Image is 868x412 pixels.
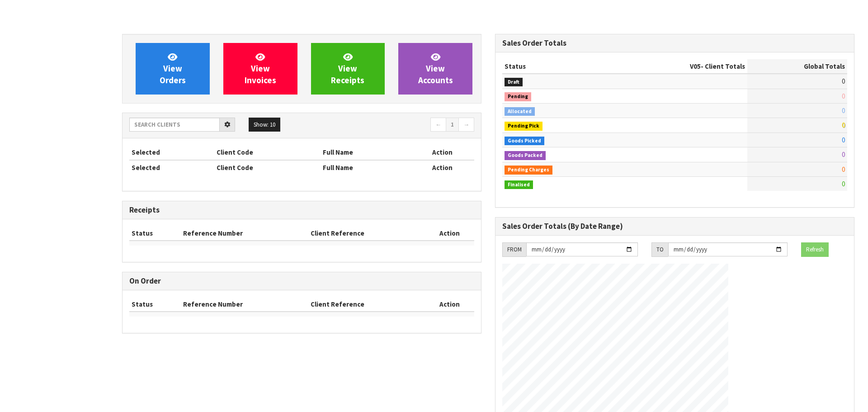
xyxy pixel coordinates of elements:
[321,145,410,160] th: Full Name
[418,52,453,85] span: View Accounts
[505,180,533,189] span: Finalised
[842,136,845,144] span: 0
[249,118,280,132] button: Show: 10
[505,107,535,116] span: Allocated
[801,242,829,257] button: Refresh
[842,77,845,85] span: 0
[502,59,617,74] th: Status
[321,160,410,175] th: Full Name
[129,118,220,132] input: Search clients
[842,106,845,115] span: 0
[129,277,474,285] h3: On Order
[398,43,472,95] a: ViewAccounts
[617,59,747,74] th: - Client Totals
[505,92,531,101] span: Pending
[446,118,459,132] a: 1
[651,242,668,257] div: TO
[502,222,847,231] h3: Sales Order Totals (By Date Range)
[505,166,552,175] span: Pending Charges
[502,242,526,257] div: FROM
[505,122,542,131] span: Pending Pick
[308,226,425,241] th: Client Reference
[308,118,474,133] nav: Page navigation
[842,150,845,159] span: 0
[129,145,214,160] th: Selected
[136,43,210,95] a: ViewOrders
[458,118,474,132] a: →
[425,226,474,241] th: Action
[842,180,845,188] span: 0
[181,226,309,241] th: Reference Number
[502,39,847,47] h3: Sales Order Totals
[223,43,297,95] a: ViewInvoices
[430,118,446,132] a: ←
[160,52,186,85] span: View Orders
[410,145,474,160] th: Action
[410,160,474,175] th: Action
[842,165,845,174] span: 0
[505,137,544,146] span: Goods Picked
[129,160,214,175] th: Selected
[129,297,181,312] th: Status
[308,297,425,312] th: Client Reference
[331,52,364,85] span: View Receipts
[842,121,845,129] span: 0
[425,297,474,312] th: Action
[747,59,847,74] th: Global Totals
[181,297,309,312] th: Reference Number
[129,206,474,214] h3: Receipts
[214,145,321,160] th: Client Code
[842,92,845,100] span: 0
[505,151,546,160] span: Goods Packed
[245,52,276,85] span: View Invoices
[505,78,523,87] span: Draft
[311,43,385,95] a: ViewReceipts
[129,226,181,241] th: Status
[214,160,321,175] th: Client Code
[690,62,701,71] span: V05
